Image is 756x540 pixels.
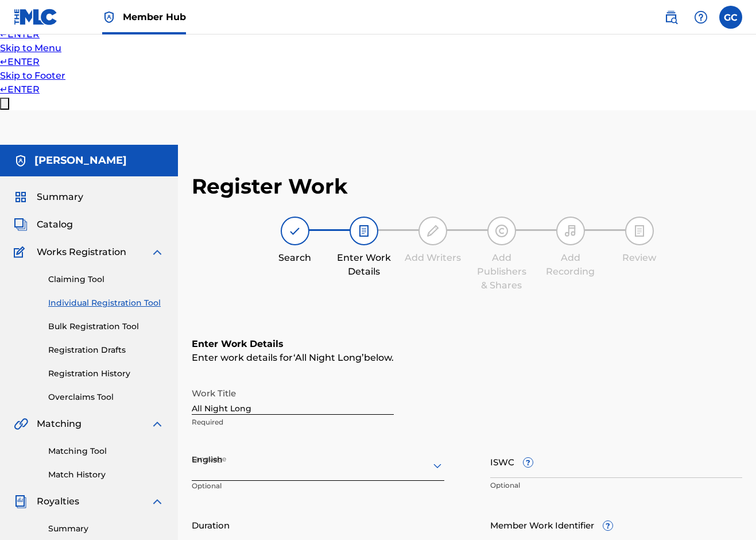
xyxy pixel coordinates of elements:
div: Add Publishers & Shares [473,251,530,292]
a: Registration History [48,368,164,380]
img: Works Registration [14,245,29,259]
span: ? [603,521,612,530]
a: SummarySummary [14,190,83,204]
span: Summary [37,190,83,204]
span: Works Registration [37,245,126,259]
div: Search [266,251,324,265]
a: Individual Registration Tool [48,297,164,309]
div: Enter Work Details [335,251,393,279]
p: Optional [192,481,260,497]
img: step indicator icon for Add Publishers & Shares [495,224,509,238]
span: All Night Long [295,352,362,363]
span: Member Hub [123,10,186,24]
span: Catalog [37,218,73,232]
iframe: Resource Center [724,356,756,451]
div: English [192,454,444,466]
span: All Night Long [293,352,364,363]
a: Claiming Tool [48,273,164,286]
h5: Gabriel Cummings [34,154,127,167]
img: expand [150,495,164,508]
div: Add Recording [542,251,599,279]
img: step indicator icon for Search [288,224,302,238]
span: Enter work details for [192,352,293,363]
span: ? [524,458,533,467]
img: Accounts [14,154,28,168]
a: Overclaims Tool [48,391,164,403]
span: below. [364,352,394,363]
img: Royalties [14,495,28,508]
span: Royalties [37,495,79,508]
a: Registration Drafts [48,344,164,356]
img: Matching [14,417,28,431]
p: Optional [490,480,743,491]
img: search [664,10,678,24]
a: Match History [48,469,164,481]
img: Top Rightsholder [102,10,116,24]
img: Catalog [14,218,28,232]
h6: Enter Work Details [192,337,742,351]
a: Bulk Registration Tool [48,321,164,333]
img: MLC Logo [14,9,58,25]
img: step indicator icon for Enter Work Details [357,224,371,238]
div: Add Writers [404,251,462,265]
span: Matching [37,417,82,431]
img: Summary [14,190,28,204]
a: Summary [48,523,164,535]
p: Required [192,417,394,427]
a: CatalogCatalog [14,218,73,232]
h2: Register Work [192,173,348,199]
div: Review [611,251,668,265]
img: step indicator icon for Review [633,224,646,238]
img: help [694,10,708,24]
a: Public Search [660,6,683,29]
img: expand [150,417,164,431]
img: step indicator icon for Add Recording [564,224,577,238]
a: Matching Tool [48,445,164,457]
img: step indicator icon for Add Writers [426,224,440,238]
img: expand [150,245,164,259]
div: User Menu [719,6,742,29]
div: Help [689,6,712,29]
